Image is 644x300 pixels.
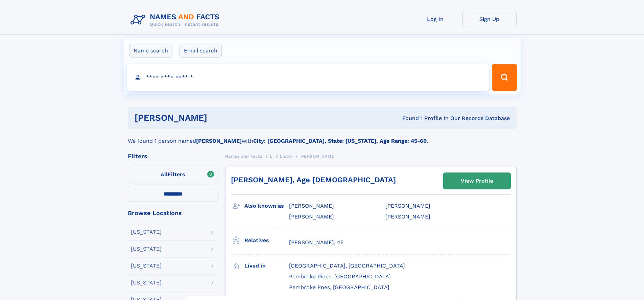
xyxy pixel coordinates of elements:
h3: Relatives [244,235,289,246]
h1: [PERSON_NAME] [135,114,305,122]
span: [GEOGRAPHIC_DATA], [GEOGRAPHIC_DATA] [289,262,405,269]
div: View Profile [461,173,493,189]
b: City: [GEOGRAPHIC_DATA], State: [US_STATE], Age Range: 45-60 [253,138,427,144]
div: [US_STATE] [131,263,162,269]
label: Email search [180,44,222,58]
div: Filters [128,153,218,159]
button: Search Button [492,64,517,91]
a: [PERSON_NAME], 45 [289,239,343,246]
span: [PERSON_NAME] [385,213,430,220]
a: [PERSON_NAME], Age [DEMOGRAPHIC_DATA] [231,176,396,184]
a: Liebe [280,152,292,160]
span: Pembroke Pines, [GEOGRAPHIC_DATA] [289,273,391,280]
span: [PERSON_NAME] [289,213,334,220]
h3: Lived in [244,260,289,272]
div: [US_STATE] [131,280,162,285]
label: Filters [128,167,218,183]
a: Sign Up [462,11,517,27]
img: Logo Names and Facts [128,11,225,29]
label: Name search [129,44,172,58]
a: View Profile [444,173,510,189]
span: All [161,171,168,178]
div: Found 1 Profile In Our Records Database [305,115,510,122]
span: [PERSON_NAME] [300,154,336,159]
span: Pembroke Pnes, [GEOGRAPHIC_DATA] [289,284,389,291]
a: Log In [408,11,462,27]
div: Browse Locations [128,210,218,216]
span: Liebe [280,154,292,159]
span: [PERSON_NAME] [289,203,334,209]
span: [PERSON_NAME] [385,203,430,209]
div: [US_STATE] [131,229,162,235]
span: L [270,154,272,159]
div: [US_STATE] [131,246,162,252]
input: search input [127,64,489,91]
a: L [270,152,272,160]
a: Names and Facts [225,152,262,160]
h3: Also known as [244,200,289,212]
div: We found 1 person named with . [128,129,517,145]
b: [PERSON_NAME] [196,138,242,144]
